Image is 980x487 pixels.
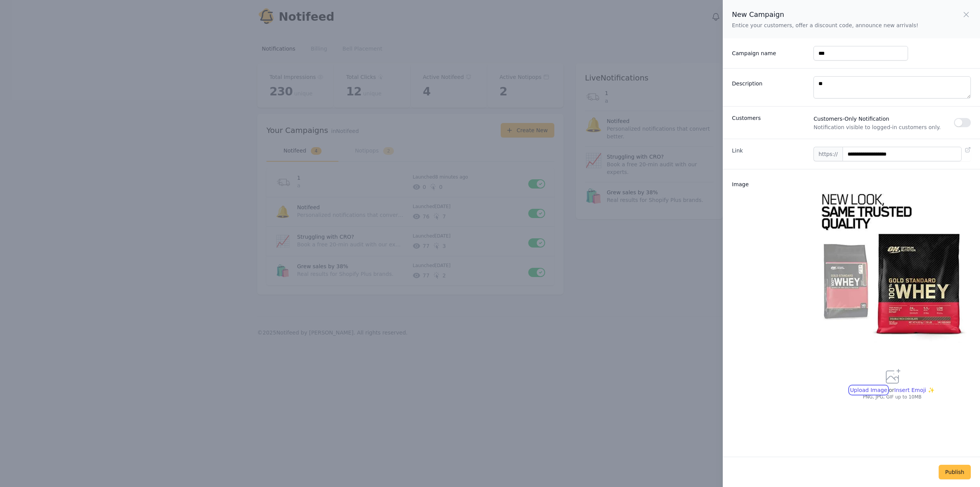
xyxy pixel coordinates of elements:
img: 9k= [813,177,971,368]
span: https:// [813,147,842,161]
span: Notification visible to logged-in customers only. [813,123,954,131]
p: Entice your customers, offer a discount code, announce new arrivals! [732,21,918,29]
span: New conversation [49,106,92,112]
span: Customers-Only Notification [813,114,954,123]
label: Image [732,177,807,188]
span: We run on Gist [64,268,97,273]
label: Link [732,147,807,154]
h3: Customers [732,114,807,122]
span: Insert Emoji ✨ [894,386,934,394]
h2: Don't see Notifeed in your header? Let me know and I'll set it up! ✅ [11,51,142,88]
button: Publish [939,465,971,479]
p: or [887,386,894,394]
h2: New Campaign [732,9,918,20]
button: New conversation [12,102,141,117]
h1: Hello! [11,37,142,49]
span: Upload Image [850,387,887,393]
label: Campaign name [732,46,807,57]
label: Description [732,77,807,87]
p: PNG, JPG, GIF up to 10MB [813,394,971,400]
